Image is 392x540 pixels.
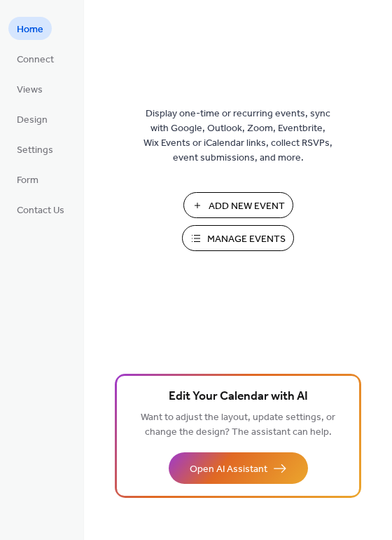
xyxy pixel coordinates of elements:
span: Views [17,83,43,97]
button: Add New Event [183,192,293,218]
button: Manage Events [182,225,294,251]
span: Form [17,173,38,188]
span: Design [17,113,48,128]
span: Add New Event [209,199,285,214]
button: Open AI Assistant [169,452,308,484]
span: Manage Events [207,232,286,247]
span: Edit Your Calendar with AI [169,387,308,407]
span: Display one-time or recurring events, sync with Google, Outlook, Zoom, Eventbrite, Wix Events or ... [143,107,332,166]
span: Want to adjust the layout, update settings, or change the design? The assistant can help. [141,408,335,442]
a: Connect [8,47,62,70]
span: Home [17,22,43,37]
a: Views [8,77,51,100]
a: Form [8,168,47,191]
span: Contact Us [17,203,64,218]
span: Settings [17,143,53,158]
span: Open AI Assistant [190,462,267,477]
a: Contact Us [8,198,73,221]
a: Design [8,107,56,130]
span: Connect [17,53,54,67]
a: Home [8,17,52,40]
a: Settings [8,137,62,161]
